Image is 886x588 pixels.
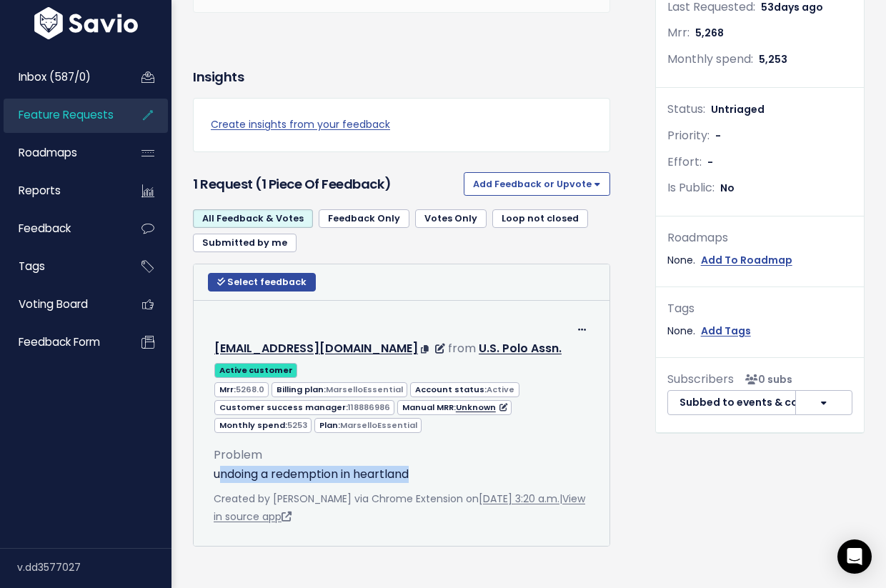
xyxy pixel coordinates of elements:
span: MarselloEssential [340,419,417,431]
a: Voting Board [4,288,119,321]
span: Reports [19,183,61,198]
a: All Feedback & Votes [193,209,313,228]
a: Feature Requests [4,99,119,131]
a: Create insights from your feedback [211,116,592,134]
span: Created by [PERSON_NAME] via Chrome Extension on | [214,492,585,524]
strong: Active customer [219,364,293,376]
span: Effort: [667,154,702,170]
a: Roadmaps [4,136,119,169]
img: logo-white.9d6f32f41409.svg [31,7,141,39]
span: Is Public: [667,179,715,196]
span: Feature Requests [19,107,114,122]
span: - [715,129,721,143]
div: None. [667,322,852,340]
a: U.S. Polo Assn. [479,340,562,357]
span: - [707,155,713,169]
h3: 1 Request (1 piece of Feedback) [193,174,458,194]
a: [EMAIL_ADDRESS][DOMAIN_NAME] [214,340,418,357]
button: Select feedback [208,273,316,291]
span: Plan: [314,418,422,433]
button: Subbed to events & comments [667,390,796,416]
span: Roadmaps [19,145,77,160]
span: Account status: [410,382,519,397]
a: [DATE] 3:20 a.m. [479,492,559,506]
div: Roadmaps [667,228,852,249]
span: No [720,181,735,195]
a: Votes Only [415,209,487,228]
span: Select feedback [227,276,307,288]
span: 5268.0 [236,384,264,395]
span: Status: [667,101,705,117]
a: Add Tags [701,322,751,340]
a: Loop not closed [492,209,588,228]
a: Feedback Only [319,209,409,228]
a: Submitted by me [193,234,297,252]
span: Manual MRR: [397,400,512,415]
a: Feedback form [4,326,119,359]
h3: Insights [193,67,244,87]
div: v.dd3577027 [17,549,171,586]
span: from [448,340,476,357]
span: Untriaged [711,102,765,116]
span: MarselloEssential [326,384,403,395]
a: Tags [4,250,119,283]
span: Monthly spend: [667,51,753,67]
div: None. [667,251,852,269]
span: Feedback form [19,334,100,349]
span: Tags [19,259,45,274]
span: Monthly spend: [214,418,312,433]
span: Feedback [19,221,71,236]
span: 5,268 [695,26,724,40]
span: Subscribers [667,371,734,387]
a: Reports [4,174,119,207]
span: <p><strong>Subscribers</strong><br><br> No subscribers yet<br> </p> [740,372,792,387]
span: Billing plan: [272,382,407,397]
span: Mrr: [214,382,269,397]
span: Customer success manager: [214,400,394,415]
span: Inbox (587/0) [19,69,91,84]
span: 118886986 [348,402,390,413]
a: Feedback [4,212,119,245]
span: 5253 [287,419,307,431]
span: Voting Board [19,297,88,312]
div: Tags [667,299,852,319]
a: Add To Roadmap [701,251,792,269]
div: Open Intercom Messenger [837,539,872,574]
span: Priority: [667,127,710,144]
span: 5,253 [759,52,787,66]
button: Add Feedback or Upvote [464,172,610,195]
p: undoing a redemption in heartland [214,466,589,483]
a: Inbox (587/0) [4,61,119,94]
a: Unknown [456,402,507,413]
span: Active [487,384,514,395]
span: Mrr: [667,24,690,41]
span: Problem [214,447,262,463]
